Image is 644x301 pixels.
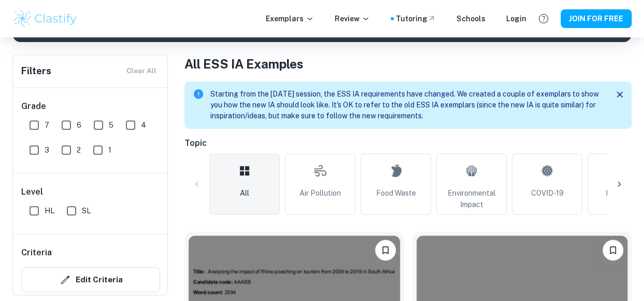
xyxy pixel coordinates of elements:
[266,13,314,24] p: Exemplars
[376,187,416,199] span: Food Waste
[535,10,552,28] button: Help and Feedback
[45,119,49,131] span: 7
[21,64,51,78] h6: Filters
[456,13,485,24] a: Schools
[506,13,526,24] a: Login
[441,187,502,210] span: Environmental Impact
[184,137,632,149] h6: Topic
[561,9,632,28] button: JOIN FOR FREE
[141,119,146,131] span: 4
[184,54,632,73] h1: All ESS IA Examples
[77,144,81,156] span: 2
[210,89,604,121] p: Starting from the [DATE] session, the ESS IA requirements have changed. We created a couple of ex...
[531,187,564,199] span: COVID-19
[12,8,78,29] img: Clastify logo
[21,186,160,198] h6: Level
[21,100,160,113] h6: Grade
[45,205,54,216] span: HL
[299,187,341,199] span: Air Pollution
[82,205,91,216] span: SL
[612,87,627,102] button: Close
[603,240,623,261] button: Please log in to bookmark exemplars
[396,13,436,24] a: Tutoring
[606,187,640,199] span: Education
[45,144,49,156] span: 3
[109,119,113,131] span: 5
[108,144,111,156] span: 1
[77,119,81,131] span: 6
[21,267,160,292] button: Edit Criteria
[21,247,52,259] h6: Criteria
[375,240,396,261] button: Please log in to bookmark exemplars
[240,187,249,199] span: All
[335,13,370,24] p: Review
